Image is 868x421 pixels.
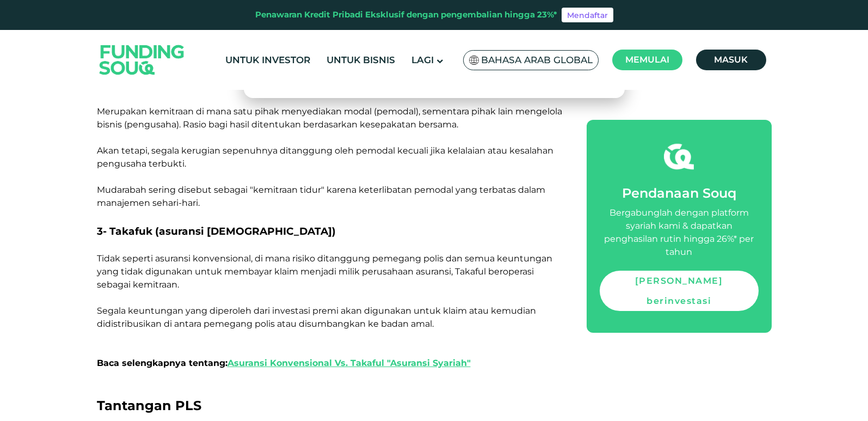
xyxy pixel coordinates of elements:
[97,106,562,130] font: Merupakan kemitraan di mana satu pihak menyediakan modal (pemodal), sementara pihak lain mengelol...
[324,51,398,69] a: Untuk Bisnis
[97,358,227,368] font: Baca selengkapnya tentang:
[604,208,754,257] font: Bergabunglah dengan platform syariah kami & dapatkan penghasilan rutin hingga 26%* per tahun
[97,225,336,237] font: 3- Takafuk (asuransi [DEMOGRAPHIC_DATA])
[696,50,766,70] a: Masuk
[567,10,608,20] font: Mendaftar
[97,78,269,90] font: 2- Mudarabah ([PERSON_NAME]
[97,185,545,208] font: Mudarabah sering disebut sebagai "kemitraan tidur" karena keterlibatan pemodal yang terbatas dala...
[481,54,593,65] font: Bahasa Arab Global
[600,271,759,311] a: [PERSON_NAME] berinvestasi
[97,306,536,329] font: Segala keuntungan yang diperoleh dari investasi premi akan digunakan untuk klaim atau kemudian di...
[97,398,201,413] font: Tantangan PLS
[327,54,395,65] font: Untuk Bisnis
[562,8,613,23] a: Mendaftar
[664,142,694,172] img: fsicon
[622,185,736,201] font: Pendanaan Souq
[97,145,553,169] font: Akan tetapi, segala kerugian sepenuhnya ditanggung oleh pemodal kecuali jika kelalaian atau kesal...
[223,51,313,69] a: Untuk Investor
[97,253,552,290] font: Tidak seperti asuransi konvensional, di mana risiko ditanggung pemegang polis dan semua keuntunga...
[635,276,723,306] font: [PERSON_NAME] berinvestasi
[625,54,669,65] font: Memulai
[714,54,748,65] font: Masuk
[411,54,434,65] font: Lagi
[225,54,310,65] font: Untuk Investor
[469,56,479,65] img: Bendera SA
[227,358,471,368] a: Asuransi Konvensional Vs. Takaful "Asuransi Syariah"
[89,32,195,87] img: Logo
[255,9,557,20] font: Penawaran Kredit Pribadi Eksklusif dengan pengembalian hingga 23%*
